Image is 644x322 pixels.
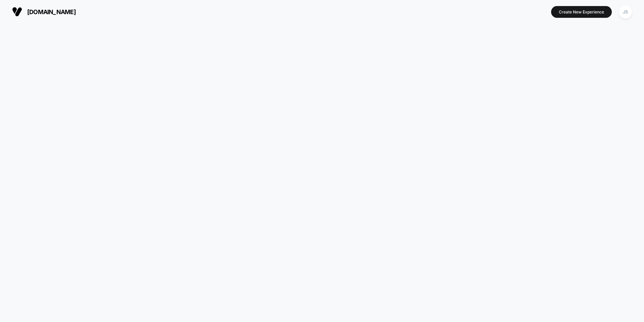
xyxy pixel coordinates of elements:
span: [DOMAIN_NAME] [27,8,76,15]
button: JS [617,5,634,19]
div: JS [619,5,632,18]
button: Create New Experience [551,6,612,18]
button: [DOMAIN_NAME] [10,6,78,17]
img: Visually logo [12,7,22,17]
